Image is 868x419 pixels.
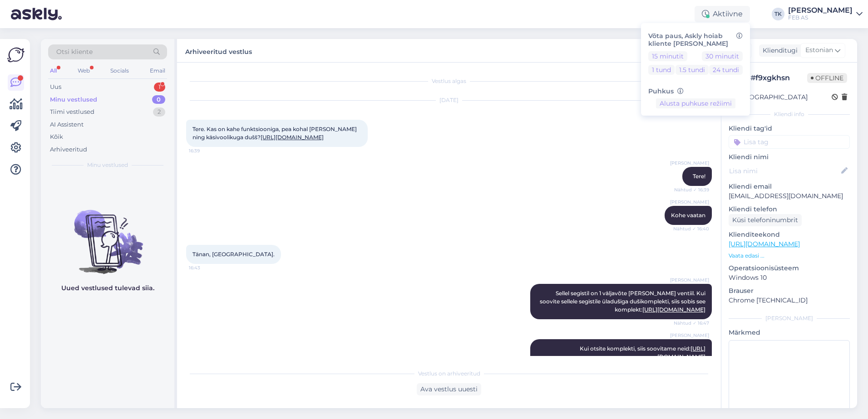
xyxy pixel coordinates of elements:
p: Kliendi tag'id [729,124,850,133]
span: Minu vestlused [87,161,128,169]
label: Arhiveeritud vestlus [185,44,252,57]
span: Nähtud ✓ 16:39 [674,186,709,193]
h6: Võta paus, Askly hoiab kliente [PERSON_NAME] [648,32,743,48]
span: Otsi kliente [56,47,93,57]
span: [PERSON_NAME] [670,277,709,283]
span: [PERSON_NAME] [670,199,709,205]
p: Märkmed [729,328,850,337]
div: 0 [152,95,165,104]
button: 1.5 tundi [676,65,709,75]
div: Kliendi info [729,110,850,118]
span: [PERSON_NAME] [670,332,709,339]
a: [URL][DOMAIN_NAME] [642,306,705,313]
img: No chats [41,194,174,275]
div: FEB AS [788,14,853,21]
span: Sellel segistil on 1 väljavõte [PERSON_NAME] ventiil. Kui soovite sellele segistile üladušiga duš... [540,290,707,313]
p: Operatsioonisüsteem [729,263,850,273]
span: Nähtud ✓ 16:40 [673,225,709,232]
span: Vestlus on arhiveeritud [418,370,480,378]
h6: Puhkus [648,88,743,95]
div: [DATE] [186,96,712,104]
div: [GEOGRAPHIC_DATA] [731,93,808,102]
div: # f9xgkhsn [750,73,807,83]
button: 1 tund [648,65,675,75]
div: Vestlus algas [186,77,712,85]
button: Alusta puhkuse režiimi [656,98,735,108]
a: [URL][DOMAIN_NAME] [261,134,324,141]
p: Windows 10 [729,273,850,283]
span: 16:43 [189,264,223,271]
div: 1 [154,83,165,92]
div: Socials [108,65,131,77]
span: Kui otsite komplekti, siis soovitame neid: [580,345,705,360]
div: Minu vestlused [50,95,97,104]
span: Offline [807,73,847,83]
div: [PERSON_NAME] [729,314,850,322]
div: Küsi telefoninumbrit [729,214,802,226]
img: Askly Logo [7,46,25,63]
span: Tere. Kas on kahe funktsiooniga, pea kohal [PERSON_NAME] ning käsivoolikuga dušš? [192,126,358,141]
p: Kliendi telefon [729,205,850,214]
p: [EMAIL_ADDRESS][DOMAIN_NAME] [729,191,850,201]
p: Vaata edasi ... [729,252,850,260]
button: 30 minutit [702,51,743,61]
input: Lisa nimi [729,166,839,176]
span: [PERSON_NAME] [670,160,709,166]
div: Web [76,65,92,77]
p: Kliendi email [729,182,850,191]
div: Aktiivne [695,6,750,22]
div: AI Assistent [50,120,84,129]
p: Chrome [TECHNICAL_ID] [729,296,850,305]
span: Estonian [805,45,833,55]
div: Uus [50,83,61,92]
button: 24 tundi [709,65,743,75]
p: Klienditeekond [729,230,850,239]
a: [PERSON_NAME]FEB AS [788,7,863,21]
div: Email [148,65,167,77]
div: [PERSON_NAME] [788,7,853,14]
div: All [48,65,59,77]
button: 15 minutit [648,51,687,61]
a: [URL][DOMAIN_NAME] [729,240,800,248]
div: TK [772,8,784,20]
span: Nähtud ✓ 16:47 [674,320,709,326]
div: Ava vestlus uuesti [417,383,481,395]
div: Klienditugi [759,46,798,55]
input: Lisa tag [729,135,850,149]
div: 2 [153,107,165,117]
p: Uued vestlused tulevad siia. [61,283,154,293]
span: Tänan, [GEOGRAPHIC_DATA]. [192,251,275,258]
div: Arhiveeritud [50,145,87,154]
p: Brauser [729,286,850,296]
div: Kõik [50,132,63,141]
div: Tiimi vestlused [50,107,94,117]
span: Tere! [693,173,705,180]
span: 16:39 [189,147,223,154]
span: Kohe vaatan [671,212,705,219]
p: Kliendi nimi [729,152,850,162]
